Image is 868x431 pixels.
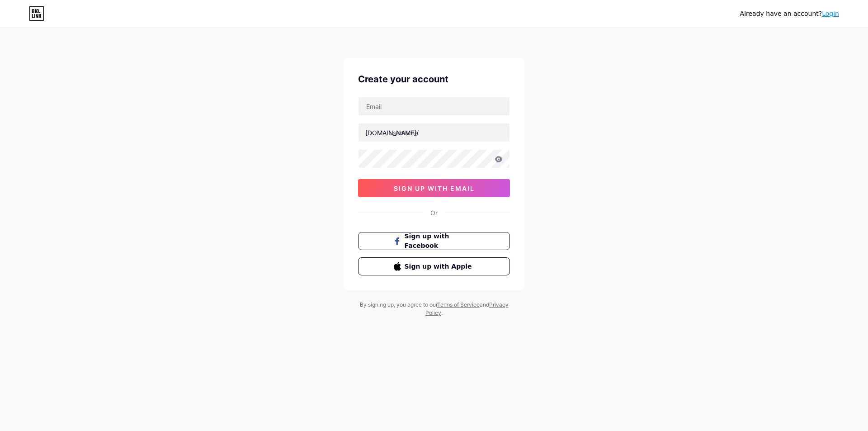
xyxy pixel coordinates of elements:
div: By signing up, you agree to our and . [357,301,511,317]
div: [DOMAIN_NAME]/ [365,128,419,137]
button: Sign up with Facebook [358,232,510,250]
a: Terms of Service [437,301,480,308]
button: sign up with email [358,179,510,197]
input: username [359,123,509,142]
a: Login [822,10,839,17]
span: sign up with email [394,185,475,192]
div: Or [430,208,438,218]
div: Already have an account? [740,9,839,19]
span: Sign up with Apple [405,262,475,271]
span: Sign up with Facebook [405,232,475,251]
button: Sign up with Apple [358,257,510,275]
div: Create your account [358,72,510,86]
input: Email [359,97,509,115]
